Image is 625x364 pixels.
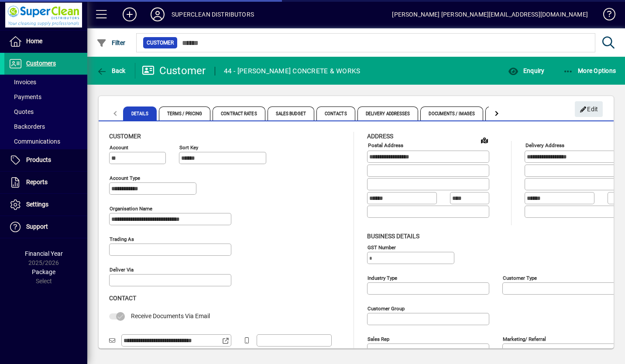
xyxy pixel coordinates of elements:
[563,67,616,74] span: More Options
[367,336,389,342] mat-label: Sales rep
[172,7,254,21] div: SUPERCLEAN DISTRIBUTORS
[503,336,546,342] mat-label: Marketing/ Referral
[142,64,206,78] div: Customer
[116,7,144,22] button: Add
[580,102,598,117] span: Edit
[9,93,41,100] span: Payments
[224,64,361,78] div: 44 - [PERSON_NAME] CONCRETE & WORKS
[477,133,491,147] a: View on map
[131,312,210,319] span: Receive Documents Via Email
[26,38,42,45] span: Home
[316,106,355,120] span: Contacts
[4,119,87,134] a: Backorders
[4,216,87,238] a: Support
[213,106,265,120] span: Contract Rates
[32,268,55,275] span: Package
[506,63,546,79] button: Enquiry
[268,106,314,120] span: Sales Budget
[96,39,126,46] span: Filter
[4,172,87,193] a: Reports
[25,250,63,257] span: Financial Year
[109,133,141,140] span: Customer
[503,275,537,281] mat-label: Customer type
[110,267,134,273] mat-label: Deliver via
[9,108,34,115] span: Quotes
[4,134,87,149] a: Communications
[9,79,36,86] span: Invoices
[367,233,419,240] span: Business details
[26,60,56,67] span: Customers
[367,305,405,311] mat-label: Customer group
[9,138,60,145] span: Communications
[110,236,134,242] mat-label: Trading as
[4,194,87,216] a: Settings
[26,156,51,163] span: Products
[4,89,87,104] a: Payments
[179,144,198,151] mat-label: Sort key
[367,275,397,281] mat-label: Industry type
[4,149,87,171] a: Products
[4,31,87,52] a: Home
[357,106,419,120] span: Delivery Addresses
[26,223,48,230] span: Support
[597,2,614,30] a: Knowledge Base
[94,63,128,79] button: Back
[367,244,396,250] mat-label: GST Number
[123,106,157,120] span: Details
[485,106,534,120] span: Custom Fields
[109,295,136,302] span: Contact
[147,38,174,47] span: Customer
[159,106,211,120] span: Terms / Pricing
[110,144,128,151] mat-label: Account
[420,106,483,120] span: Documents / Images
[26,201,48,208] span: Settings
[96,67,126,74] span: Back
[392,7,588,21] div: [PERSON_NAME] [PERSON_NAME][EMAIL_ADDRESS][DOMAIN_NAME]
[144,7,172,22] button: Profile
[26,179,48,185] span: Reports
[110,175,140,181] mat-label: Account Type
[94,35,128,51] button: Filter
[508,67,544,74] span: Enquiry
[4,104,87,119] a: Quotes
[575,101,603,117] button: Edit
[110,206,152,212] mat-label: Organisation name
[367,133,393,140] span: Address
[87,63,135,79] app-page-header-button: Back
[4,75,87,89] a: Invoices
[561,63,618,79] button: More Options
[9,123,45,130] span: Backorders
